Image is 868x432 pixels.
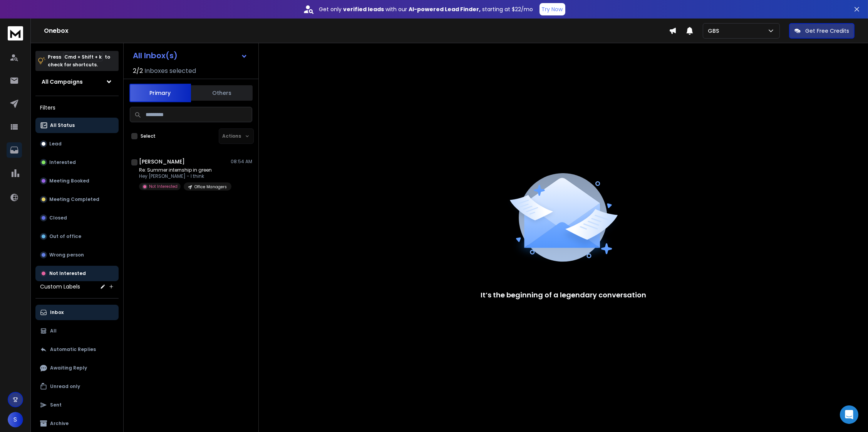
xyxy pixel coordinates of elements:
[35,323,119,339] button: All
[35,192,119,207] button: Meeting Completed
[35,266,119,281] button: Not Interested
[789,23,855,39] button: Get Free Credits
[50,420,69,427] p: Archive
[50,122,75,128] p: All Status
[44,26,669,35] h1: Onebox
[8,26,23,40] img: logo
[542,5,563,13] p: Try Now
[35,118,119,133] button: All Status
[35,342,119,357] button: Automatic Replies
[50,346,96,353] p: Automatic Replies
[49,196,99,202] p: Meeting Completed
[139,173,231,179] p: Hey [PERSON_NAME] - I think
[35,397,119,413] button: Sent
[35,173,119,189] button: Meeting Booked
[35,102,119,113] h3: Filters
[35,247,119,263] button: Wrong person
[35,305,119,320] button: Inbox
[144,66,196,76] h3: Inboxes selected
[481,290,646,300] p: It’s the beginning of a legendary conversation
[139,167,231,173] p: Re: Summer internship in green
[35,155,119,170] button: Interested
[49,252,84,258] p: Wrong person
[133,66,143,76] span: 2 / 2
[35,379,119,394] button: Unread only
[63,52,103,61] span: Cmd + Shift + k
[149,184,178,189] p: Not Interested
[40,283,80,290] h3: Custom Labels
[49,215,67,221] p: Closed
[133,52,178,59] h1: All Inbox(s)
[50,328,57,334] p: All
[49,159,76,165] p: Interested
[708,27,722,35] p: GBS
[805,27,849,35] p: Get Free Credits
[50,365,87,371] p: Awaiting Reply
[8,412,23,427] button: S
[35,229,119,244] button: Out of office
[49,141,62,147] p: Lead
[141,133,156,139] label: Select
[42,78,83,86] h1: All Campaigns
[35,416,119,431] button: Archive
[191,84,253,101] button: Others
[139,158,185,165] h1: [PERSON_NAME]
[35,136,119,152] button: Lead
[50,402,62,408] p: Sent
[129,84,191,102] button: Primary
[231,159,252,165] p: 08:54 AM
[35,360,119,376] button: Awaiting Reply
[540,3,565,15] button: Try Now
[49,233,81,240] p: Out of office
[49,178,89,184] p: Meeting Booked
[48,53,110,69] p: Press to check for shortcuts.
[35,74,119,89] button: All Campaigns
[50,383,80,390] p: Unread only
[194,184,227,190] p: Office Managers
[344,5,384,13] strong: verified leads
[49,270,86,277] p: Not Interested
[840,405,858,424] div: Open Intercom Messenger
[409,5,481,13] strong: AI-powered Lead Finder,
[35,210,119,226] button: Closed
[127,48,254,63] button: All Inbox(s)
[50,309,64,316] p: Inbox
[319,5,533,13] p: Get only with our starting at $22/mo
